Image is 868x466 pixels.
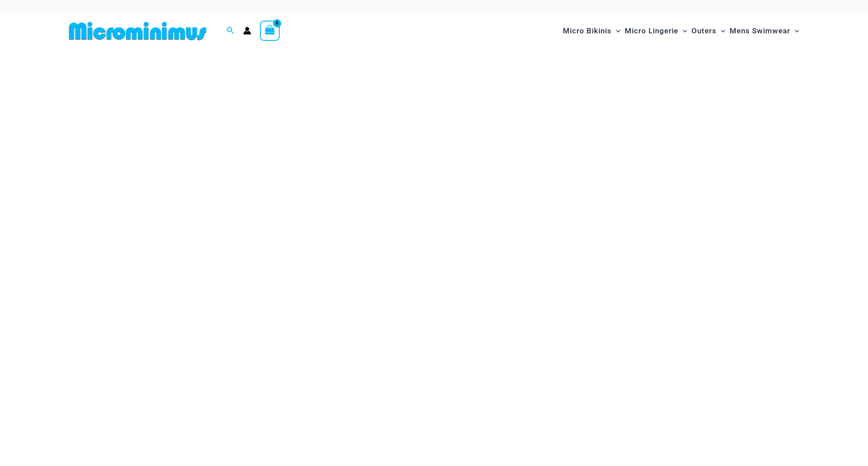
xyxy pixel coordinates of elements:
[692,20,717,42] span: Outers
[559,16,803,46] nav: Site Navigation
[561,18,623,44] a: Micro BikinisMenu ToggleMenu Toggle
[790,20,799,42] span: Menu Toggle
[625,20,678,42] span: Micro Lingerie
[623,18,689,44] a: Micro LingerieMenu ToggleMenu Toggle
[65,21,210,41] img: MM SHOP LOGO FLAT
[717,20,725,42] span: Menu Toggle
[728,18,801,44] a: Mens SwimwearMenu ToggleMenu Toggle
[563,20,612,42] span: Micro Bikinis
[689,18,728,44] a: OutersMenu ToggleMenu Toggle
[243,27,251,35] a: Account icon link
[260,21,280,41] a: View Shopping Cart, empty
[678,20,687,42] span: Menu Toggle
[227,25,234,36] a: Search icon link
[730,20,790,42] span: Mens Swimwear
[612,20,620,42] span: Menu Toggle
